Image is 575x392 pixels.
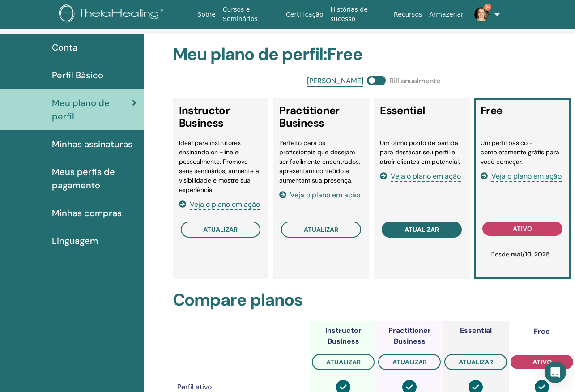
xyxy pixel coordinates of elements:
[390,6,426,23] a: Recursos
[203,226,238,234] span: atualizar
[380,138,464,166] li: Um ótimo ponto de partida para destacar seu perfil e atrair clientes em potencial.
[485,250,555,259] p: Desde
[304,226,338,234] span: atualizar
[532,358,552,366] span: ativo
[279,190,360,200] a: Veja o plano em ação
[179,138,263,195] li: Ideal para instrutores ensinando on -line e pessoalmente. Promova seus seminários, aumente a visi...
[312,354,375,370] button: atualizar
[52,234,98,247] span: Linguagem
[282,6,327,23] a: Certificação
[179,200,260,209] a: Veja o plano em ação
[382,222,462,238] button: atualizar
[52,165,136,192] span: Meus perfis de pagamento
[378,354,441,370] button: atualizar
[194,6,219,23] a: Sobre
[326,358,361,366] span: atualizar
[459,358,493,366] span: atualizar
[460,325,492,336] div: Essential
[405,226,439,233] span: atualizar
[181,222,261,238] button: atualizar
[545,362,566,383] div: Open Intercom Messenger
[426,6,467,23] a: Armazenar
[513,225,532,233] span: ativo
[389,76,440,87] span: Bill anualmente
[281,222,361,238] button: atualizar
[310,325,376,347] div: Instructor Business
[491,171,562,182] span: Veja o plano em ação
[481,138,564,166] li: Um perfil básico - completamente grátis para você começar.
[376,325,443,347] div: Practitioner Business
[219,1,282,27] a: Cursos e Seminários
[52,137,132,151] span: Minhas assinaturas
[52,206,122,220] span: Minhas compras
[290,190,360,200] span: Veja o plano em ação
[59,4,166,25] img: logo.png
[52,96,132,123] span: Meu plano de perfil
[380,171,461,181] a: Veja o plano em ação
[511,250,550,258] b: mai/10, 2025
[52,41,77,54] span: Conta
[307,76,363,87] span: [PERSON_NAME]
[481,171,562,181] a: Veja o plano em ação
[534,326,550,337] div: Free
[444,354,507,370] button: atualizar
[327,1,391,27] a: Histórias de sucesso
[511,355,573,369] button: ativo
[190,200,260,210] span: Veja o plano em ação
[392,358,427,366] span: atualizar
[52,68,103,82] span: Perfil Básico
[482,222,562,236] button: ativo
[279,138,363,185] li: Perfeito para os profissionais que desejam ser facilmente encontrados, apresentam conteúdo e aume...
[391,171,461,182] span: Veja o plano em ação
[474,7,489,21] img: default.jpg
[484,4,491,11] span: 9+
